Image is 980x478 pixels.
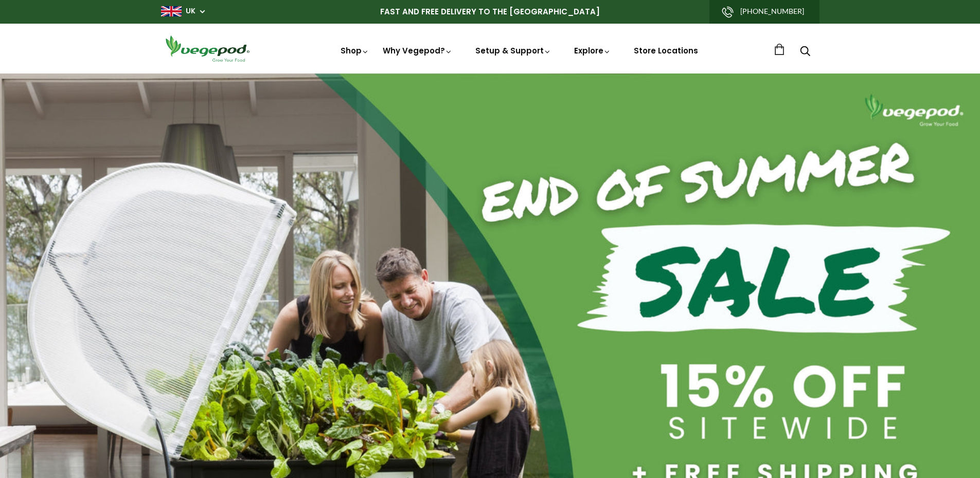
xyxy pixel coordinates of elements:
[161,6,182,16] img: gb_large.png
[161,34,254,63] img: Vegepod
[475,45,551,56] a: Setup & Support
[383,45,453,56] a: Why Vegepod?
[341,45,369,56] a: Shop
[186,6,195,16] a: UK
[574,45,611,56] a: Explore
[800,47,810,58] a: Search
[634,45,698,56] a: Store Locations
